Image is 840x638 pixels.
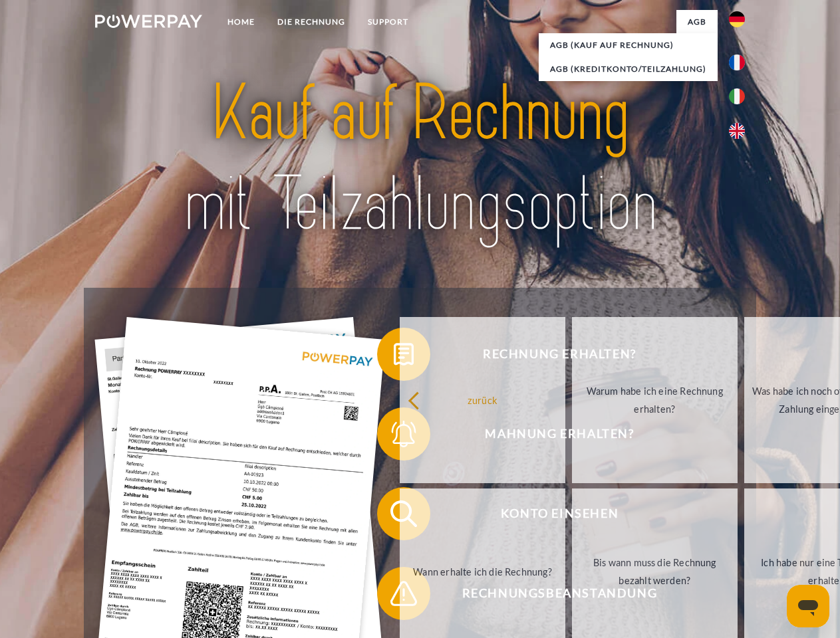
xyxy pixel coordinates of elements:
a: Home [216,10,266,34]
img: fr [729,54,745,70]
img: logo-powerpay-white.svg [95,15,202,28]
img: de [729,11,745,27]
a: AGB (Kreditkonto/Teilzahlung) [539,57,718,81]
div: Wann erhalte ich die Rechnung? [408,562,557,580]
a: agb [676,10,718,34]
a: AGB (Kauf auf Rechnung) [539,33,718,57]
a: SUPPORT [356,10,420,34]
img: title-powerpay_de.svg [127,64,713,255]
button: Konto einsehen [377,487,723,540]
div: Bis wann muss die Rechnung bezahlt werden? [580,554,730,589]
iframe: Schaltfläche zum Öffnen des Messaging-Fensters [787,585,829,627]
div: Warum habe ich eine Rechnung erhalten? [580,382,730,418]
button: Rechnung erhalten? [377,328,723,381]
img: en [729,123,745,139]
button: Rechnungsbeanstandung [377,567,723,620]
img: it [729,88,745,104]
button: Mahnung erhalten? [377,407,723,461]
div: zurück [408,391,557,409]
a: DIE RECHNUNG [266,10,356,34]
